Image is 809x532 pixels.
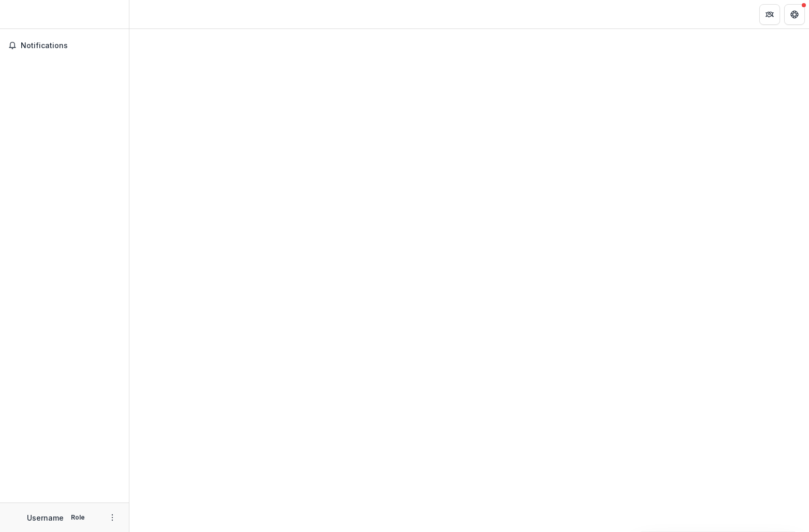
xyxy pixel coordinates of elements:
p: Username [27,512,64,523]
span: Notifications [21,41,121,50]
button: More [106,511,119,524]
p: Role [68,513,88,522]
button: Partners [759,4,780,25]
button: Get Help [784,4,805,25]
button: Notifications [4,37,125,54]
